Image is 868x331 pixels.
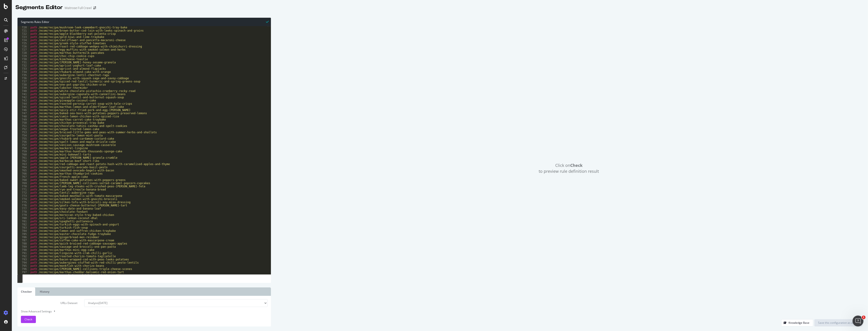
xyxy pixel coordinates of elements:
[17,201,30,204] div: 775
[17,102,30,105] div: 744
[17,32,30,35] div: 722
[17,229,30,232] div: 784
[17,48,30,51] div: 727
[17,143,30,147] div: 757
[17,207,30,210] div: 777
[15,4,63,11] div: Segments Editor
[17,35,30,39] div: 723
[17,99,30,102] div: 743
[17,147,30,150] div: 758
[17,150,30,153] div: 759
[93,6,96,10] div: arrow-right-arrow-left
[17,124,30,128] div: 751
[17,118,30,121] div: 749
[17,226,30,229] div: 783
[17,105,30,109] div: 745
[17,166,30,169] div: 764
[17,163,30,166] div: 763
[17,54,30,58] div: 729
[17,264,30,267] div: 795
[17,112,30,115] div: 747
[17,255,30,258] div: 792
[17,245,30,248] div: 789
[17,309,264,314] div: Show Advanced Settings
[781,321,813,325] a: Knowledge Base
[17,86,30,89] div: 739
[17,258,30,261] div: 793
[17,213,30,217] div: 779
[17,220,30,223] div: 781
[17,93,30,96] div: 741
[17,248,30,252] div: 790
[17,39,30,42] div: 724
[17,80,30,83] div: 737
[17,42,30,45] div: 725
[25,317,32,321] span: Check
[17,188,30,191] div: 771
[17,267,30,271] div: 796
[539,163,599,174] span: Click on to preview rule definition result
[17,115,30,118] div: 748
[17,26,30,29] div: 720
[17,178,30,182] div: 768
[17,287,35,296] a: Checker
[17,74,30,77] div: 735
[17,29,30,32] div: 721
[17,67,30,70] div: 733
[17,96,30,99] div: 742
[789,321,809,325] div: Knowledge Base
[17,159,30,163] div: 762
[17,61,30,64] div: 731
[17,18,271,26] div: Segments Rules Editor
[17,271,30,274] div: 797
[17,153,30,156] div: 760
[64,6,92,10] div: Waitrose Full Crawl
[17,83,30,86] div: 738
[17,252,30,255] div: 791
[17,210,30,213] div: 778
[17,175,30,178] div: 767
[17,172,30,175] div: 766
[17,58,30,61] div: 730
[17,137,30,140] div: 755
[17,109,30,112] div: 746
[17,128,30,131] div: 752
[17,204,30,207] div: 776
[17,169,30,172] div: 765
[17,236,30,239] div: 786
[17,194,30,198] div: 773
[17,89,30,93] div: 740
[17,261,30,264] div: 794
[853,316,863,326] iframe: Intercom live chat
[17,131,30,134] div: 753
[17,121,30,124] div: 750
[266,20,269,24] span: Syntax is valid
[17,64,30,67] div: 732
[17,140,30,143] div: 756
[17,242,30,245] div: 788
[17,223,30,226] div: 782
[17,198,30,201] div: 774
[21,316,36,323] button: Check
[814,319,862,326] button: Save this configuration as active
[17,239,30,242] div: 787
[781,319,813,326] button: Knowledge Base
[17,299,81,307] label: URLs Dataset
[17,45,30,48] div: 726
[36,287,53,296] a: History
[862,316,866,319] span: 1
[17,134,30,137] div: 754
[17,77,30,80] div: 736
[17,156,30,159] div: 761
[818,321,859,325] div: Save this configuration as active
[17,191,30,194] div: 772
[17,217,30,220] div: 780
[17,232,30,236] div: 785
[17,51,30,54] div: 728
[17,185,30,188] div: 770
[17,274,30,277] div: 798
[17,70,30,74] div: 734
[17,182,30,185] div: 769
[570,163,583,168] strong: Check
